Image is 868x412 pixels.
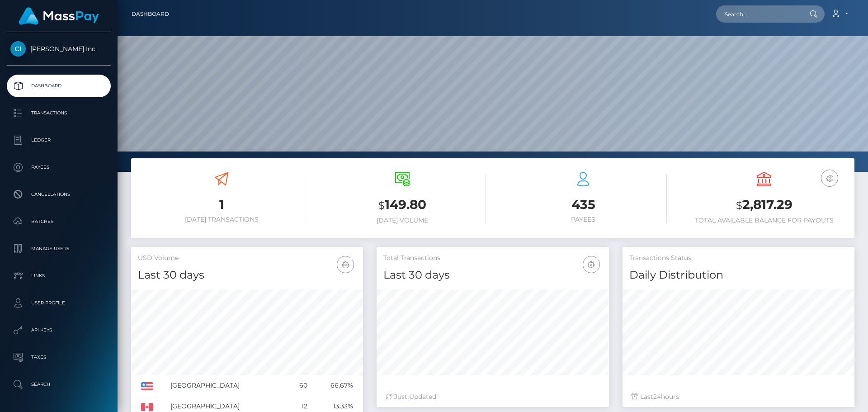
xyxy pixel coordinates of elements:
img: CA.png [141,403,153,411]
a: Search [7,373,111,396]
a: Cancellations [7,183,111,206]
p: Ledger [10,133,107,147]
p: Transactions [10,106,107,120]
a: User Profile [7,292,111,314]
h3: 149.80 [319,196,486,214]
a: Ledger [7,129,111,152]
h6: [DATE] Transactions [138,216,305,223]
p: Search [10,378,107,391]
p: Batches [10,215,107,228]
div: Last hours [632,392,845,402]
h5: Transactions Status [629,254,848,263]
a: Dashboard [132,5,169,24]
h5: Total Transactions [383,254,602,263]
small: $ [736,199,742,212]
a: Dashboard [7,75,111,97]
a: Links [7,265,111,287]
p: Links [10,269,107,283]
p: User Profile [10,296,107,310]
a: Payees [7,156,111,179]
a: Taxes [7,346,111,369]
p: Payees [10,161,107,174]
span: [PERSON_NAME] Inc [7,45,111,53]
h4: Last 30 days [138,267,356,283]
h6: Total Available Balance for Payouts [680,217,848,224]
input: Search... [716,5,801,23]
h5: USD Volume [138,254,356,263]
p: Cancellations [10,188,107,201]
p: Dashboard [10,79,107,93]
p: Taxes [10,350,107,364]
a: Batches [7,210,111,233]
p: Manage Users [10,242,107,256]
h6: Payees [500,216,667,223]
h4: Last 30 days [383,267,602,283]
a: Manage Users [7,237,111,260]
h3: 2,817.29 [680,196,848,214]
h3: 435 [500,196,667,213]
a: Transactions [7,102,111,124]
h6: [DATE] Volume [319,217,486,224]
a: API Keys [7,319,111,341]
h4: Daily Distribution [629,267,848,283]
h3: 1 [138,196,305,213]
small: $ [378,199,385,212]
img: Cindy Gallop Inc [10,41,26,57]
img: MassPay Logo [19,7,99,25]
p: API Keys [10,323,107,337]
